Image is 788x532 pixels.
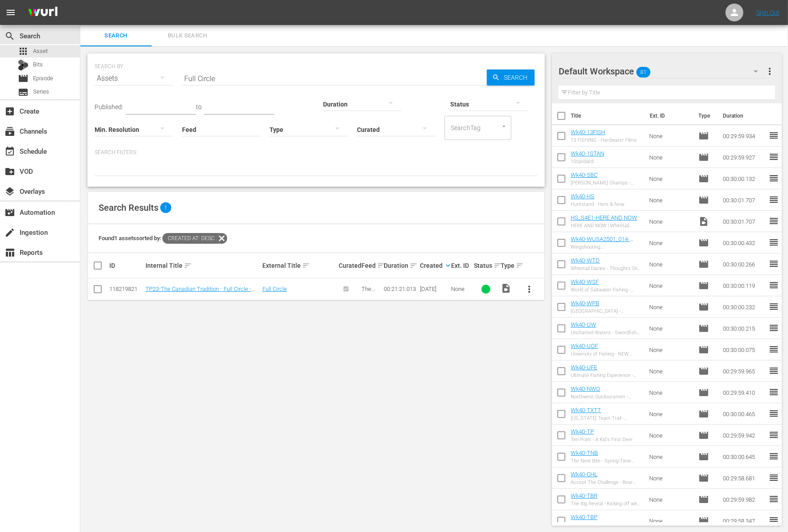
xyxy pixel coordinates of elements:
[4,227,15,238] span: Ingestion
[698,451,709,462] span: Episode
[719,489,768,510] td: 00:29:59.982
[571,394,642,400] div: Northwest Outdoorsmen - Nighttime [GEOGRAPHIC_DATA]
[698,516,709,526] span: Episode
[571,172,597,178] a: Wk40-SBC
[646,211,695,232] td: None
[160,202,171,213] span: 1
[33,74,53,83] span: Episode
[768,408,779,419] span: reorder
[571,223,642,229] div: HERE AND NOW | Whitetail Hunting Camp in [US_STATE]
[361,260,381,271] div: Feed
[719,425,768,446] td: 00:29:59.942
[109,286,143,292] div: 118219821
[571,501,642,507] div: The Big Reveal - Kicking off with a Jolt
[4,247,15,258] span: Reports
[646,403,695,425] td: None
[768,237,779,248] span: reorder
[571,351,642,357] div: University of Fishing - NEW BEGINNINGS ON [GEOGRAPHIC_DATA]
[646,125,695,147] td: None
[646,510,695,532] td: None
[698,237,709,248] span: Episode
[571,308,642,314] div: [GEOGRAPHIC_DATA] - [GEOGRAPHIC_DATA]
[33,87,49,96] span: Series
[444,262,452,270] span: keyboard_arrow_down
[99,202,158,213] span: Search Results
[768,323,779,333] span: reorder
[719,275,768,296] td: 00:30:00.119
[571,236,633,249] a: Wk40-WUSA2501_014-[US_STATE] Ringnecks
[698,494,709,505] span: Episode
[646,168,695,189] td: None
[18,60,29,70] div: Bits
[571,287,642,293] div: World of Saltwater Fishing - Mahi & Pasta
[571,343,598,349] a: Wk40-UOF
[571,407,601,413] a: Wk40-TXTT
[262,260,336,271] div: External Title
[719,296,768,318] td: 00:30:00.232
[756,9,780,16] a: Sign Out
[646,489,695,510] td: None
[571,492,597,499] a: Wk40-TBR
[719,232,768,254] td: 00:30:00.432
[571,129,605,135] a: Wk40-13FISH
[571,450,598,456] a: Wk40-TNB
[494,262,502,270] span: sort
[719,211,768,232] td: 00:30:01.707
[646,446,695,467] td: None
[571,180,642,186] div: [PERSON_NAME] Champs - Techron Mega Bass
[719,403,768,425] td: 00:30:00.465
[571,385,600,392] a: Wk40-NWO
[646,296,695,318] td: None
[33,60,43,69] span: Bits
[646,189,695,211] td: None
[768,151,779,162] span: reorder
[384,286,417,292] div: 00:21:21.013
[646,318,695,339] td: None
[21,2,64,23] img: ans4CAIJ8jUAAAAAAAAAAAAAAAAAAAAAAAAgQb4GAAAAAAAAAAAAAAAAAAAAAAAAJMjXAAAAAAAAAAAAAAAAAAAAAAAAgAT5G...
[474,260,498,271] div: Status
[4,166,15,177] span: VOD
[698,323,709,334] span: Episode
[698,173,709,184] span: Episode
[768,301,779,312] span: reorder
[768,494,779,504] span: reorder
[571,103,644,128] th: Title
[500,122,508,131] button: Open
[571,214,637,221] a: HS_S4E1-HERE AND NOW
[184,262,192,270] span: sort
[698,409,709,419] span: Episode
[451,262,471,269] div: Ext. ID
[768,216,779,226] span: reorder
[698,131,709,141] span: Episode
[698,366,709,376] span: Episode
[18,46,29,57] span: Asset
[768,365,779,376] span: reorder
[571,300,599,307] a: Wk40-WPB
[487,70,535,86] button: Search
[145,286,255,299] a: TP23-The Canadian Tradition - Full Circle - Siege RS410
[646,467,695,489] td: None
[516,262,524,270] span: sort
[646,425,695,446] td: None
[95,66,173,91] div: Assets
[18,73,29,84] span: Episode
[99,235,227,241] span: Found 1 assets sorted by:
[646,275,695,296] td: None
[698,302,709,312] span: Episode
[571,201,624,207] div: Huntstand - Here & Now
[571,150,604,157] a: Wk40-1STAN
[768,472,779,483] span: reorder
[571,479,642,485] div: Accept The Challenge - Bear Obsession
[4,31,15,41] span: Search
[196,103,202,110] span: to
[571,137,637,143] div: 13 FISHING - Hardwater Films
[410,262,418,270] span: sort
[719,510,768,532] td: 00:29:58.347
[644,103,693,128] th: Ext. ID
[646,232,695,254] td: None
[571,266,642,271] div: Whitetail Diaries - Thoughts On Deer Hunting
[501,260,516,271] div: Type
[18,87,29,98] span: Series
[4,146,15,157] span: Schedule
[768,515,779,526] span: reorder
